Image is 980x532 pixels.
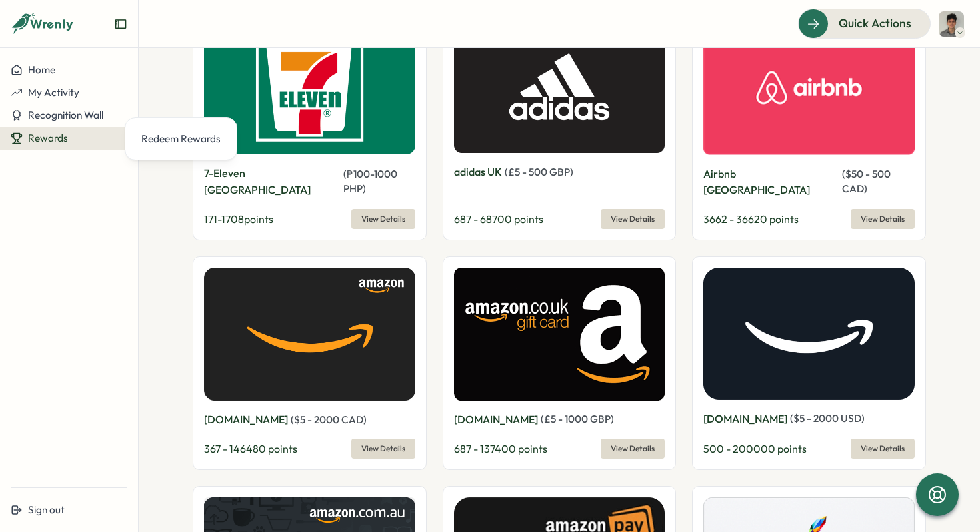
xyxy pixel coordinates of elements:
[291,413,367,426] span: ( $ 5 - 2000 CAD )
[861,439,905,458] span: View Details
[28,131,68,144] span: Rewards
[703,166,839,199] p: Airbnb [GEOGRAPHIC_DATA]
[28,109,103,121] span: Recognition Wall
[454,21,665,153] img: adidas UK
[454,411,538,428] p: [DOMAIN_NAME]
[454,268,665,400] img: Amazon.co.uk
[703,442,807,455] span: 500 - 200000 points
[939,11,964,37] img: Emir Nukovic
[361,210,405,228] span: View Details
[204,411,288,428] p: [DOMAIN_NAME]
[790,412,865,425] span: ( $ 5 - 2000 USD )
[204,442,297,455] span: 367 - 146480 points
[204,212,273,226] span: 171 - 1708 points
[136,126,226,152] a: Redeem Rewards
[798,9,931,38] button: Quick Actions
[611,210,655,228] span: View Details
[204,268,415,401] img: Amazon.ca
[601,209,665,229] button: View Details
[611,439,655,458] span: View Details
[851,209,915,229] button: View Details
[141,131,221,146] div: Redeem Rewards
[454,164,502,180] p: adidas UK
[703,21,915,155] img: Airbnb Canada
[601,439,665,459] button: View Details
[114,17,127,31] button: Expand sidebar
[851,439,915,459] button: View Details
[351,209,415,229] button: View Details
[703,212,799,226] span: 3662 - 36620 points
[839,15,911,32] span: Quick Actions
[842,168,891,195] span: ( $ 50 - 500 CAD )
[28,503,65,516] span: Sign out
[361,439,405,458] span: View Details
[204,21,415,154] img: 7-Eleven Philippines
[703,268,915,400] img: Amazon.com
[204,165,341,198] p: 7-Eleven [GEOGRAPHIC_DATA]
[343,168,397,195] span: ( ₱ 100 - 1000 PHP )
[454,212,543,226] span: 687 - 68700 points
[861,210,905,228] span: View Details
[28,63,55,76] span: Home
[541,413,614,425] span: ( £ 5 - 1000 GBP )
[703,411,787,427] p: [DOMAIN_NAME]
[351,439,415,459] button: View Details
[505,166,573,178] span: ( £ 5 - 500 GBP )
[28,86,79,99] span: My Activity
[454,442,547,455] span: 687 - 137400 points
